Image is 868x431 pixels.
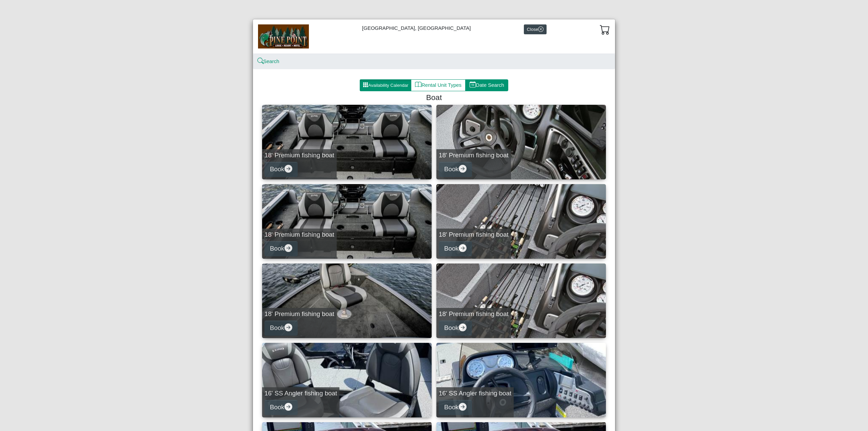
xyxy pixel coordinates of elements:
h5: 16' SS Angler fishing boat [439,390,511,397]
svg: x circle [538,26,544,32]
svg: grid3x3 gap fill [363,82,368,87]
svg: arrow right circle fill [459,165,467,173]
div: [GEOGRAPHIC_DATA], [GEOGRAPHIC_DATA] [253,19,615,54]
svg: arrow right circle fill [284,244,292,252]
h5: 18' Premium fishing boat [264,231,334,239]
button: bookRental Unit Types [411,79,466,92]
a: searchSearch [258,58,279,64]
button: Closex circle [524,24,547,34]
button: Bookarrow right circle fill [439,400,472,415]
button: Bookarrow right circle fill [439,162,472,177]
h5: 18' Premium fishing boat [439,231,509,239]
h4: Boat [265,93,603,102]
svg: calendar date [470,81,476,88]
h5: 18' Premium fishing boat [264,310,334,318]
svg: arrow right circle fill [284,403,292,411]
svg: arrow right circle fill [459,324,467,331]
button: calendar dateDate Search [465,79,508,92]
button: Bookarrow right circle fill [264,400,298,415]
h5: 16' SS Angler fishing boat [264,390,337,397]
h5: 18' Premium fishing boat [264,152,334,159]
button: Bookarrow right circle fill [439,320,472,336]
svg: arrow right circle fill [284,165,292,173]
svg: book [415,81,421,88]
svg: arrow right circle fill [459,244,467,252]
img: b144ff98-a7e1-49bd-98da-e9ae77355310.jpg [258,24,309,48]
button: grid3x3 gap fillAvailability Calendar [360,79,411,92]
svg: arrow right circle fill [459,403,467,411]
button: Bookarrow right circle fill [264,320,298,336]
button: Bookarrow right circle fill [264,162,298,177]
svg: search [258,59,263,64]
h5: 18' Premium fishing boat [439,152,509,159]
svg: arrow right circle fill [284,324,292,331]
button: Bookarrow right circle fill [264,241,298,256]
svg: cart [600,24,610,35]
h5: 18' Premium fishing boat [439,310,509,318]
button: Bookarrow right circle fill [439,241,472,256]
